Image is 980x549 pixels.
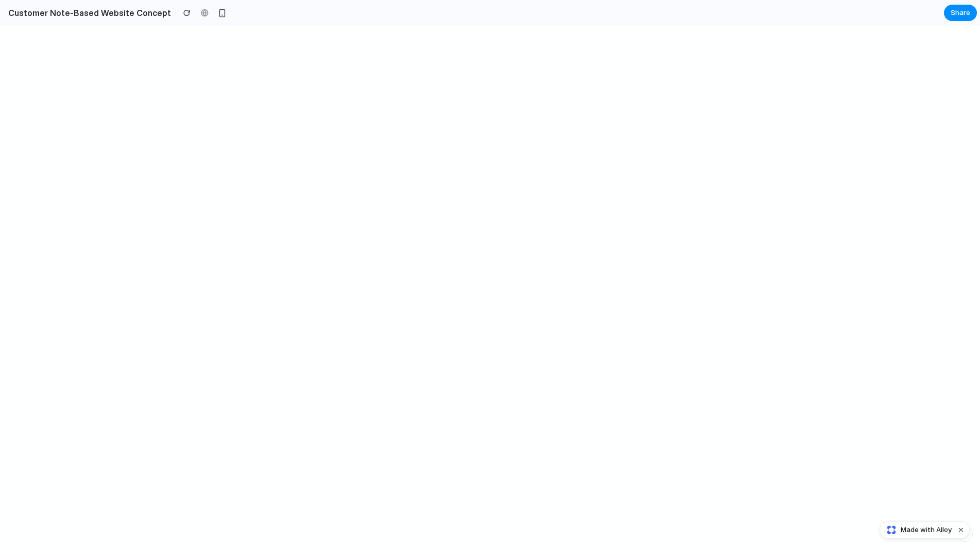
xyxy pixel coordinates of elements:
h2: Customer Note-Based Website Concept [4,7,171,19]
span: Share [951,8,970,18]
button: Share [944,5,977,21]
span: Made with Alloy [901,525,952,535]
button: Dismiss watermark [955,524,967,536]
a: Made with Alloy [880,525,953,535]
